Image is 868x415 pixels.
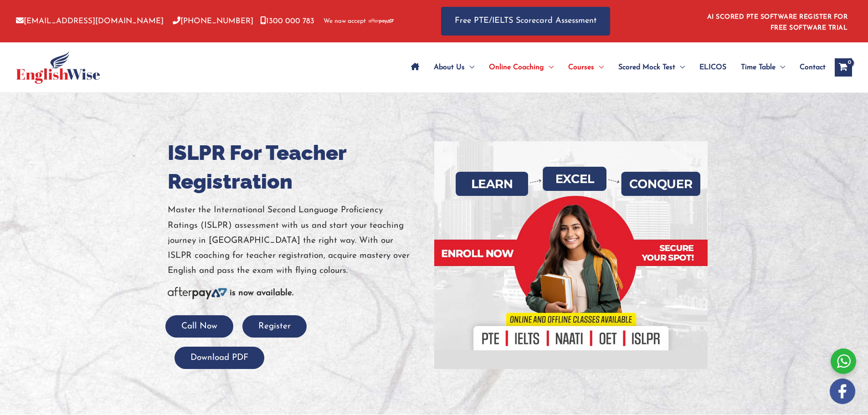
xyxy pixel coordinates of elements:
[434,51,465,83] span: About Us
[465,51,474,83] span: Menu Toggle
[165,322,233,331] a: Call Now
[230,289,293,297] b: is now available.
[776,51,785,83] span: Menu Toggle
[165,315,233,338] button: Call Now
[489,51,544,83] span: Online Coaching
[168,138,427,196] h1: ISLPR For Teacher Registration
[173,17,253,25] a: [PHONE_NUMBER]
[242,322,307,331] a: Register
[175,354,264,362] a: Download PDF
[260,17,314,25] a: 1300 000 783
[830,379,855,404] img: white-facebook.png
[16,51,100,84] img: cropped-ew-logo
[618,51,675,83] span: Scored Mock Test
[741,51,776,83] span: Time Table
[792,51,826,83] a: Contact
[699,51,726,83] span: ELICOS
[734,51,792,83] a: Time TableMenu Toggle
[482,51,561,83] a: Online CoachingMenu Toggle
[707,14,848,31] a: AI SCORED PTE SOFTWARE REGISTER FOR FREE SOFTWARE TRIAL
[168,203,427,278] p: Master the International Second Language Proficiency Ratings (ISLPR) assessment with us and start...
[611,51,692,83] a: Scored Mock TestMenu Toggle
[568,51,594,83] span: Courses
[441,7,610,36] a: Free PTE/IELTS Scorecard Assessment
[242,315,307,338] button: Register
[561,51,611,83] a: CoursesMenu Toggle
[324,17,366,26] span: We now accept
[692,51,734,83] a: ELICOS
[800,51,826,83] span: Contact
[544,51,554,83] span: Menu Toggle
[404,51,826,83] nav: Site Navigation: Main Menu
[702,6,852,36] aside: Header Widget 1
[594,51,604,83] span: Menu Toggle
[426,51,482,83] a: About UsMenu Toggle
[168,287,227,299] img: Afterpay-Logo
[369,19,394,24] img: Afterpay-Logo
[175,347,264,369] button: Download PDF
[835,58,852,77] a: View Shopping Cart, empty
[16,17,164,25] a: [EMAIL_ADDRESS][DOMAIN_NAME]
[675,51,685,83] span: Menu Toggle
